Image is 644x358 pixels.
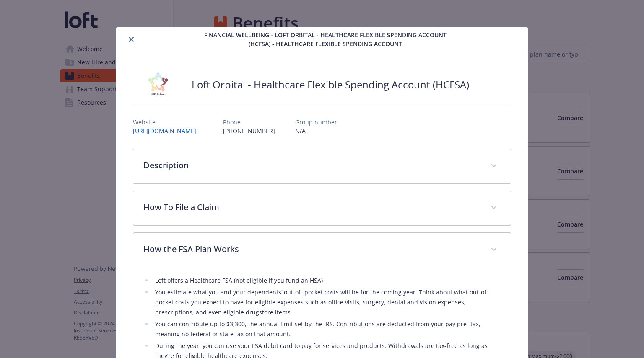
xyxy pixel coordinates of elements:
p: Website [133,118,203,126]
div: How the FSA Plan Works [133,233,510,267]
p: Description [143,159,480,172]
p: How the FSA Plan Works [143,243,480,255]
a: [URL][DOMAIN_NAME] [133,127,203,135]
p: Group number [295,118,337,126]
p: Phone [223,118,275,126]
h2: Loft Orbital - Healthcare Flexible Spending Account (HCFSA) [192,77,469,92]
div: Description [133,149,510,183]
li: You can contribute up to $3,300, the annual limit set by the IRS. Contributions are deducted from... [153,319,500,339]
img: BBP Administration [133,72,183,97]
p: How To File a Claim [143,201,480,214]
li: Loft offers a Healthcare FSA (not eligible if you fund an HSA) [153,276,500,286]
li: You estimate what you and your dependents’ out-of- pocket costs will be for the coming year. Thin... [153,287,500,317]
span: Financial Wellbeing - Loft Orbital - Healthcare Flexible Spending Account (HCFSA) - Healthcare Fl... [204,31,447,48]
p: N/A [295,126,337,135]
p: [PHONE_NUMBER] [223,126,275,135]
div: How To File a Claim [133,191,510,225]
button: close [126,34,136,44]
